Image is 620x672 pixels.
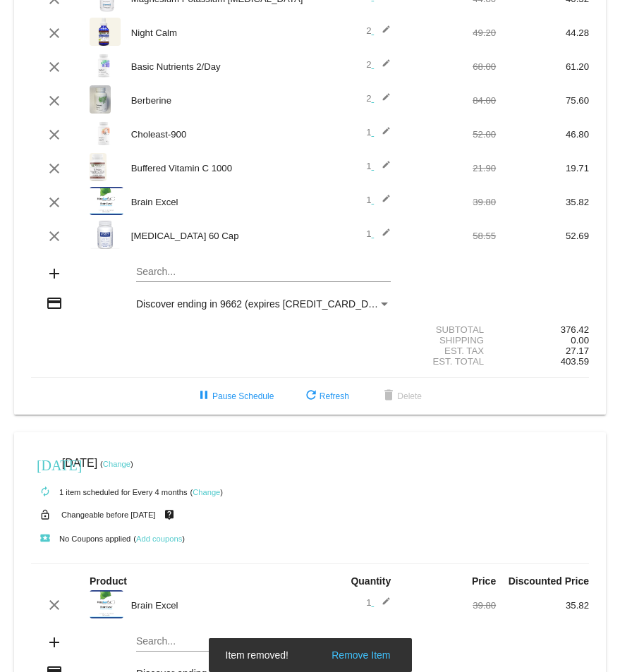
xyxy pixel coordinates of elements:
[100,460,133,468] small: ( )
[403,600,496,611] div: 39.80
[37,530,54,547] mat-icon: local_play
[496,28,589,38] div: 44.28
[124,129,310,140] div: Choleast-900
[496,197,589,207] div: 35.82
[124,197,310,207] div: Brain Excel
[366,597,391,608] span: 1
[124,600,310,611] div: Brain Excel
[46,597,63,613] mat-icon: clear
[403,163,496,173] div: 21.90
[124,28,310,38] div: Night Calm
[374,194,391,211] mat-icon: edit
[303,388,320,405] mat-icon: refresh
[366,127,391,138] span: 1
[190,488,223,496] small: ( )
[291,384,360,409] button: Refresh
[136,298,392,310] span: Discover ending in 9662 (expires [CREDIT_CARD_DATA])
[90,153,107,181] img: Buffered-C-Label.jpg
[496,231,589,241] div: 52.69
[374,126,391,143] mat-icon: edit
[496,600,589,611] div: 35.82
[90,51,118,80] img: Basic-Nutrients-2Day-label-v2.png
[327,648,394,662] button: Remove Item
[380,388,397,405] mat-icon: delete
[496,324,589,335] div: 376.42
[46,92,63,109] mat-icon: clear
[31,534,130,543] small: No Coupons applied
[561,356,589,367] span: 403.59
[374,25,391,42] mat-icon: edit
[369,384,433,409] button: Delete
[46,295,63,312] mat-icon: credit_card
[366,93,391,104] span: 2
[184,384,285,409] button: Pause Schedule
[90,590,123,618] img: Brain-Excel-label.png
[46,194,63,211] mat-icon: clear
[46,59,63,75] mat-icon: clear
[571,335,589,346] span: 0.00
[46,160,63,177] mat-icon: clear
[37,456,54,472] mat-icon: [DATE]
[566,346,589,356] span: 27.17
[374,59,391,75] mat-icon: edit
[226,648,395,662] simple-snack-bar: Item removed!
[46,228,63,245] mat-icon: clear
[380,391,422,401] span: Delete
[193,488,220,496] a: Change
[374,92,391,109] mat-icon: edit
[90,85,111,114] img: Berberine-label-scaled-e1662645620683.jpg
[403,335,496,346] div: Shipping
[496,95,589,106] div: 75.60
[403,197,496,207] div: 39.80
[403,324,496,335] div: Subtotal
[509,575,589,587] strong: Discounted Price
[90,221,121,249] img: Alpha-Lipoic-Acid-600-mg-label.png
[403,28,496,38] div: 49.20
[37,506,54,524] mat-icon: lock_open
[403,346,496,356] div: Est. Tax
[374,228,391,245] mat-icon: edit
[496,61,589,72] div: 61.20
[136,636,391,647] input: Search...
[90,119,118,147] img: Choleast-900-label-1.png
[90,187,123,215] img: Brain-Excel-label.png
[351,575,391,587] strong: Quantity
[366,59,391,70] span: 2
[46,634,63,651] mat-icon: add
[61,511,156,519] small: Changeable before [DATE]
[124,61,310,72] div: Basic Nutrients 2/Day
[124,95,310,106] div: Berberine
[37,484,54,501] mat-icon: autorenew
[195,388,212,405] mat-icon: pause
[403,129,496,140] div: 52.00
[46,265,63,282] mat-icon: add
[124,231,310,241] div: [MEDICAL_DATA] 60 Cap
[46,25,63,42] mat-icon: clear
[366,228,391,239] span: 1
[403,95,496,106] div: 84.00
[496,129,589,140] div: 46.80
[403,231,496,241] div: 58.55
[103,460,130,468] a: Change
[496,163,589,173] div: 19.71
[136,534,182,543] a: Add coupons
[366,25,391,36] span: 2
[303,391,349,401] span: Refresh
[31,488,188,496] small: 1 item scheduled for Every 4 months
[133,534,185,543] small: ( )
[161,506,178,524] mat-icon: live_help
[374,597,391,613] mat-icon: edit
[136,267,391,278] input: Search...
[124,163,310,173] div: Buffered Vitamin C 1000
[136,298,391,310] mat-select: Payment Method
[374,160,391,177] mat-icon: edit
[366,161,391,171] span: 1
[403,61,496,72] div: 68.00
[90,575,127,587] strong: Product
[472,575,496,587] strong: Price
[403,356,496,367] div: Est. Total
[90,18,121,46] img: Night-Calm-label-1.png
[195,391,274,401] span: Pause Schedule
[366,195,391,205] span: 1
[46,126,63,143] mat-icon: clear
